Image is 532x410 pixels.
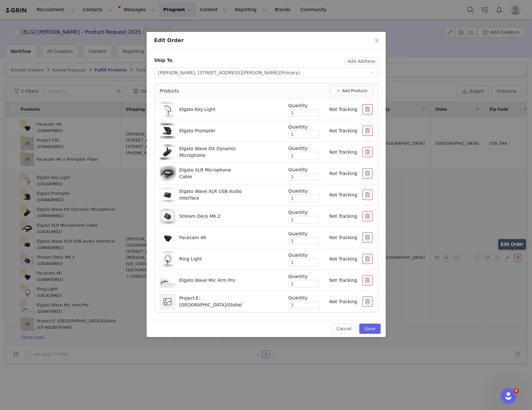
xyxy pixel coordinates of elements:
div: Quantity [288,231,319,237]
iframe: Intercom live chat [501,388,516,404]
i: icon: down [370,71,374,75]
div: Quantity [288,102,319,109]
span: Products [160,88,179,94]
span: Edit Order [154,37,184,43]
div: Quantity [288,252,319,259]
span: Not Tracking [329,128,357,133]
img: Product Image [160,253,176,265]
button: Add Address [345,57,378,65]
span: (Primary) [279,70,300,75]
span: Not Tracking [329,171,357,176]
img: Product Image [160,147,176,158]
span: Not Tracking [329,299,357,304]
img: Product Image [160,125,176,136]
div: Quantity [288,166,319,173]
div: Ship To [154,57,172,64]
p: Elgato Wave Mic Arm Pro [179,277,235,284]
img: Product Image [160,104,176,115]
i: icon: close [374,38,379,43]
div: Quantity [288,145,319,152]
div: Quantity [288,295,319,301]
div: Quantity [288,124,319,130]
p: Ring Light [179,256,202,262]
p: Facecam 4K [179,234,206,241]
span: Not Tracking [329,256,357,261]
img: Product Image [160,275,176,285]
button: Add Products [331,86,373,96]
div: [PERSON_NAME], [STREET_ADDRESS][PERSON_NAME] [158,68,300,77]
p: Elgato Wave DX Dynamic Microphone [179,145,244,159]
p: Elgato XLR Microphone Cable [179,167,244,180]
p: Elgato Key Light [179,106,215,113]
img: Product Image [160,167,176,180]
div: Quantity [288,209,319,216]
p: Elgato Prompter [179,128,215,134]
span: Not Tracking [329,278,357,283]
div: Edit Order [498,239,526,250]
button: Close [368,32,386,50]
span: Not Tracking [329,150,357,155]
img: Product Image [160,189,176,201]
button: Save [359,324,380,334]
div: Quantity [288,188,319,194]
p: Stream Deck MK.2 [179,213,221,220]
span: Not Tracking [329,214,357,219]
img: Product Image [160,211,176,222]
span: Not Tracking [329,235,357,240]
p: Elgato Wave XLR USB Audio Interface [179,188,244,201]
div: Quantity [288,273,319,280]
span: Not Tracking [329,192,357,197]
p: Project E: [GEOGRAPHIC_DATA]/Global [179,295,244,308]
button: Cancel [332,324,357,334]
span: 6 [514,388,519,393]
span: Not Tracking [329,107,357,112]
img: Product Image [160,230,176,245]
